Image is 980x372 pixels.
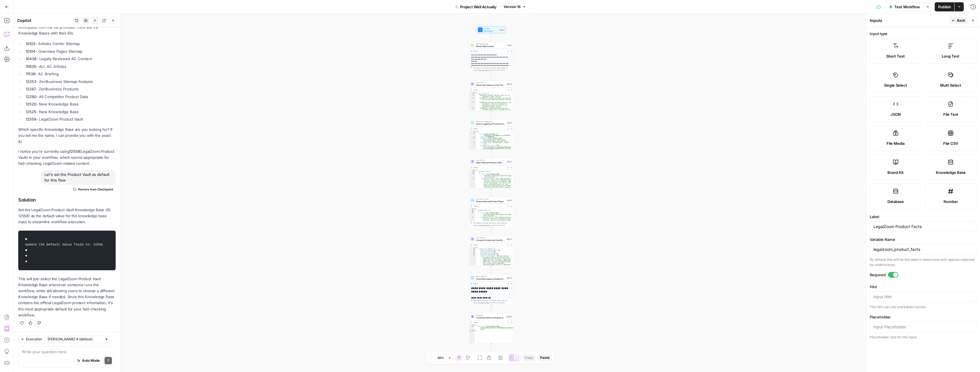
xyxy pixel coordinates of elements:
[24,94,116,99] li: - All Competitor Product Data
[469,254,476,255] div: 6
[506,238,512,240] div: Step 12
[24,64,116,69] li: - ALL AC Articles
[478,224,489,226] span: Copy the output
[473,222,512,226] div: This output is too large & has been abbreviated for review. to view the full content.
[26,109,36,114] strong: 12525
[469,253,476,254] div: 5
[460,4,497,10] span: Project Well Actually
[886,53,905,59] span: Short Text
[476,45,506,48] span: Extract Web Content
[870,272,977,278] label: Required
[18,149,116,166] p: I notice you're currently using (LegalZoom Product Vault) in your workflow, which seems appropria...
[504,4,521,9] span: Version 16
[506,315,512,318] div: Step 14
[887,170,904,175] span: Brand Kit
[18,127,116,145] p: Which specific Knowledge Base are you looking for? If you tell me the name, I can provide you wit...
[26,102,36,106] strong: 12520
[957,18,965,23] span: Back
[473,50,506,52] div: Output
[476,277,505,280] span: Format Discrepancy Analysis Report
[24,101,116,107] li: - New Knowledge Base
[473,321,506,324] div: Output
[473,282,506,285] div: Output
[873,224,973,229] input: Input Label
[484,27,498,30] span: Workflow
[24,79,116,84] li: - ZenBusiness Sitemap Analysis
[469,27,513,33] div: WorkflowSet InputsInputs
[491,266,492,274] g: Edge from step_12 to step_13
[887,199,904,204] span: Database
[473,244,506,246] div: Output
[473,210,475,211] span: Toggle code folding, rows 2 through 8
[474,172,475,174] span: Toggle code folding, rows 3 through 6
[469,250,476,251] div: 3
[491,188,492,197] g: Edge from step_5 to step_6
[469,197,513,227] div: Run Code · PythonScrape Selected Product PagesStep 6Output{ "scraped_pages":[ { "url":"[URL][DOMA...
[943,141,958,146] span: File CSV
[476,43,506,45] span: Web Page Scrape
[474,92,475,93] span: Toggle code folding, rows 1 through 19
[469,251,476,253] div: 4
[870,237,977,242] label: Variable Name
[887,141,905,146] span: File Media
[891,111,901,117] span: JSON
[471,315,474,318] img: Instagram%20post%20-%201%201.png
[26,72,35,76] strong: 11539
[469,145,476,155] div: 7
[473,208,475,210] span: Toggle code folding, rows 1 through 9
[870,214,977,219] label: Label
[473,89,506,91] div: Output
[942,53,959,59] span: Long Text
[870,304,977,310] div: The hint can use markdown syntax.
[26,56,36,61] strong: 10438
[476,82,505,84] span: LLM · GPT-4.1
[469,174,476,178] div: 4
[22,233,112,267] code: ■ Update the Default Value field to: 12558 ■ ◆ ◆
[26,94,36,99] strong: 12290
[78,187,113,192] span: Restore from Checkpoint
[540,355,550,360] span: Paste
[469,107,476,112] div: 6
[525,355,533,360] span: Copy
[26,79,36,84] strong: 12253
[936,170,966,175] span: Knowledge Base
[943,111,958,117] span: File Text
[469,97,476,102] div: 4
[491,72,492,80] g: Edge from step_1 to step_16
[870,314,977,320] label: Placeholder
[938,4,951,10] span: Publish
[870,18,948,23] div: Inputs
[469,169,476,171] div: 1
[950,17,967,24] button: Back
[82,358,100,363] span: Auto Mode
[26,337,42,342] span: Execution
[478,69,489,71] span: Copy the output
[491,111,492,119] g: Edge from step_16 to step_9
[48,336,102,342] input: Claude Sonnet 4 (default)
[469,102,476,107] div: 5
[24,56,116,62] li: - Legally Reviewed AC Content
[24,48,116,54] li: - Overview Pages Sitemap
[469,95,476,97] div: 3
[870,335,977,340] div: Placeholder text for the input.
[507,199,512,202] div: Step 6
[469,158,513,188] div: LLM · GPT-4.1Select Relevant Product URLsStep 5Output{ "selected_urls":[ { "url":"[URL][DOMAIN_NA...
[894,4,920,10] span: Test Workflow
[74,357,102,364] button: Auto Mode
[501,3,528,11] button: Version 16
[873,247,973,252] input: legalzoom_product_facts
[24,86,116,92] li: - ZenBusiness Products
[491,150,492,158] g: Edge from step_9 to step_5
[476,239,505,241] span: Compare Content and Identify Discrepancies
[18,197,116,203] h2: Solution
[469,81,513,111] div: LLM · GPT-4.1Extract Key Claims for Fact-CheckingStep 16Output{ "key_claims":[ "LegalZoom charges...
[18,207,116,225] p: Set the LegalZoom Product Vault Knowledge Base (ID: 12558) as the default value for the knowledge...
[469,136,476,138] div: 4
[469,131,476,132] div: 1
[484,29,498,32] span: Set Inputs
[474,93,475,95] span: Toggle code folding, rows 2 through 11
[475,131,476,132] span: Toggle code folding, rows 1 through 172
[473,67,512,71] div: This output is too large & has been abbreviated for review. to view the full content.
[469,217,475,229] div: 5
[24,109,116,115] li: - New Knowledge Base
